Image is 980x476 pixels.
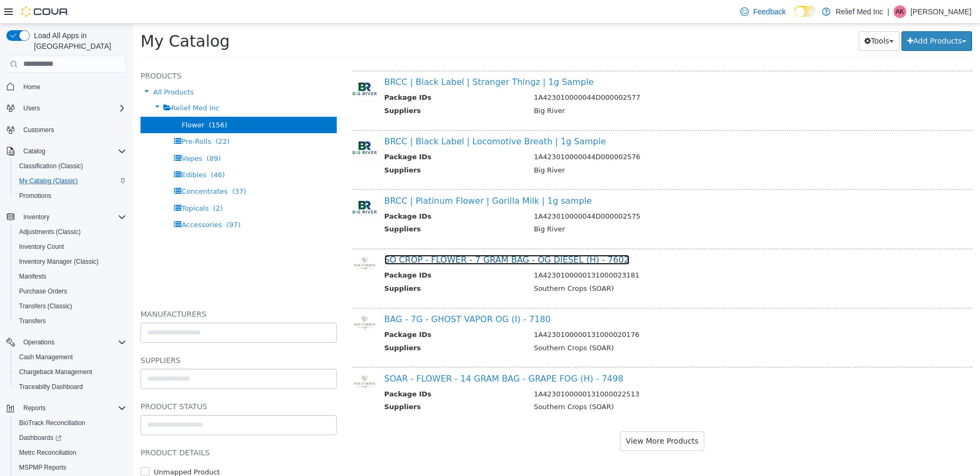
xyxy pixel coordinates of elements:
[252,141,393,154] th: Suppliers
[11,254,130,269] button: Inventory Manager (Classic)
[23,404,46,412] span: Reports
[19,353,73,361] span: Cash Management
[252,82,393,95] th: Suppliers
[19,419,85,427] span: BioTrack Reconciliation
[19,402,50,414] button: Reports
[15,285,72,298] a: Purchase Orders
[15,351,77,364] a: Cash Management
[23,213,49,221] span: Inventory
[393,68,818,82] td: 1A423010000044D000002577
[19,123,126,136] span: Customers
[252,306,393,319] th: Package IDs
[753,6,785,17] span: Feedback
[19,162,83,170] span: Classification (Classic)
[19,287,67,296] span: Purchase Orders
[220,54,244,78] img: 150
[78,147,92,155] span: (46)
[19,80,126,93] span: Home
[19,243,64,251] span: Inventory Count
[19,81,45,93] a: Home
[19,257,99,266] span: Inventory Manager (Classic)
[726,7,767,27] button: Tools
[887,5,889,18] p: |
[2,101,130,116] button: Users
[11,224,130,239] button: Adjustments (Classic)
[220,350,244,366] img: 150
[393,82,818,95] td: Big River
[15,315,126,327] span: Transfers
[19,211,126,223] span: Inventory
[49,114,78,122] span: Pre-Rolls
[11,416,130,430] button: BioTrack Reconciliation
[19,402,126,414] span: Reports
[11,365,130,379] button: Chargeback Management
[11,269,130,284] button: Manifests
[769,7,839,27] button: Add Products
[252,68,393,82] th: Package IDs
[393,365,818,378] td: 1A4230100000131000022513
[15,461,126,474] span: MSPMP Reports
[15,300,76,313] a: Transfers (Classic)
[252,172,459,182] a: BRCC | Platinum Flower | Gorilla Milk | 1g sample
[2,401,130,416] button: Reports
[252,290,418,300] a: BAG - 7G - GHOST VAPOR OG (I) - 7180
[11,239,130,254] button: Inventory Count
[19,211,54,223] button: Inventory
[19,228,81,236] span: Adjustments (Classic)
[15,300,126,313] span: Transfers (Classic)
[15,351,126,364] span: Cash Management
[2,122,130,137] button: Customers
[23,83,40,91] span: Home
[11,188,130,203] button: Promotions
[11,430,130,445] a: Dashboards
[8,284,204,297] h5: Manufacturers
[74,131,89,139] span: (89)
[393,319,818,332] td: Southern Crops (SOAR)
[393,187,818,201] td: 1A423010000044D000002575
[49,197,89,205] span: Accessories
[23,126,54,134] span: Customers
[8,422,204,435] h5: Product Details
[15,160,87,172] a: Classification (Classic)
[2,144,130,159] button: Catalog
[23,147,45,155] span: Catalog
[393,306,818,319] td: 1A4230100000131000020176
[252,112,474,123] a: BRCC | Black Label | Locomotive Breath | 1g Sample
[794,6,817,17] input: Dark Mode
[252,200,393,213] th: Suppliers
[49,131,69,139] span: Vapes
[252,246,393,259] th: Package IDs
[19,443,87,454] label: Unmapped Product
[15,255,126,268] span: Inventory Manager (Classic)
[11,460,130,475] button: MSPMP Reports
[252,319,393,332] th: Suppliers
[15,380,87,393] a: Traceabilty Dashboard
[11,445,130,460] button: Metrc Reconciliation
[252,350,491,360] a: SOAR - FLOWER - 14 GRAM BAG - GRAPE FOG (H) - 7498
[15,240,68,253] a: Inventory Count
[2,79,130,94] button: Home
[15,366,126,378] span: Chargeback Management
[252,259,393,273] th: Suppliers
[393,259,818,273] td: Southern Crops (SOAR)
[220,232,244,248] img: 150
[49,163,95,171] span: Concentrates
[15,417,126,429] span: BioTrack Reconciliation
[11,299,130,314] button: Transfers (Classic)
[15,240,126,253] span: Inventory Count
[11,379,130,394] button: Traceabilty Dashboard
[19,145,126,158] span: Catalog
[2,210,130,224] button: Inventory
[11,314,130,328] button: Transfers
[15,446,126,459] span: Metrc Reconciliation
[49,180,76,188] span: Topicals
[911,5,972,18] p: [PERSON_NAME]
[15,285,126,298] span: Purchase Orders
[15,461,71,474] a: MSPMP Reports
[15,431,66,444] a: Dashboards
[8,8,97,27] span: My Catalog
[19,177,78,185] span: My Catalog (Classic)
[15,431,126,444] span: Dashboards
[19,124,58,136] a: Customers
[15,270,126,283] span: Manifests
